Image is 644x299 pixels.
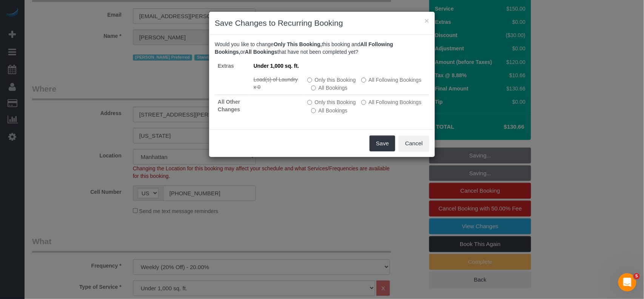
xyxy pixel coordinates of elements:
input: All Bookings [311,108,316,113]
label: This and all the bookings after it will be changed. [361,98,422,106]
h3: Save Changes to Recurring Booking [215,17,429,29]
button: × [425,17,429,25]
input: Only this Booking [307,78,312,83]
label: All other bookings in the series will remain the same. [307,76,356,84]
td: Under 1,000 sq. ft. [251,59,304,73]
label: All bookings that have not been completed yet will be changed. [311,84,348,92]
label: All other bookings in the series will remain the same. [307,98,356,106]
input: Only this Booking [307,100,312,105]
input: All Following Bookings [361,100,366,105]
p: Would you like to change this booking and or that have not been completed yet? [215,40,429,56]
button: Cancel [399,135,429,151]
label: This and all the bookings after it will be changed. [361,76,422,84]
b: Only This Booking, [274,41,322,47]
strong: All Other Changes [218,99,240,112]
b: All Bookings [245,49,277,55]
td: Load(s) of Laundry x 0 [251,73,304,95]
label: All bookings that have not been completed yet will be changed. [311,107,348,114]
strong: Extras [218,63,234,69]
button: Save [370,135,395,151]
iframe: Intercom live chat [618,273,636,291]
input: All Bookings [311,86,316,90]
input: All Following Bookings [361,78,366,83]
span: 5 [634,273,640,279]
